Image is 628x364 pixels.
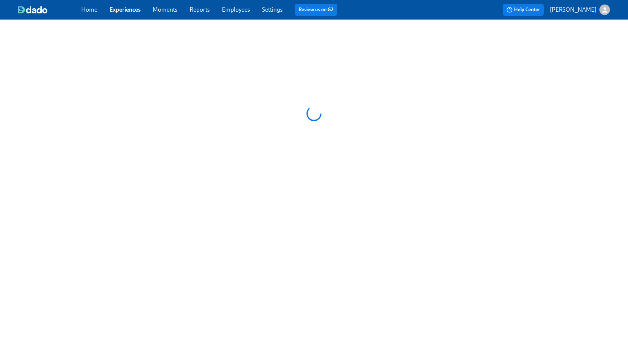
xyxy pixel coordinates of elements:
[503,4,544,16] button: Help Center
[550,5,610,15] button: [PERSON_NAME]
[507,6,540,14] span: Help Center
[190,6,210,13] a: Reports
[222,6,250,13] a: Employees
[550,6,596,14] p: [PERSON_NAME]
[18,6,47,14] img: dado
[295,4,337,16] button: Review us on G2
[262,6,283,13] a: Settings
[81,6,97,13] a: Home
[18,6,81,14] a: dado
[299,6,334,14] a: Review us on G2
[153,6,177,13] a: Moments
[109,6,141,13] a: Experiences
